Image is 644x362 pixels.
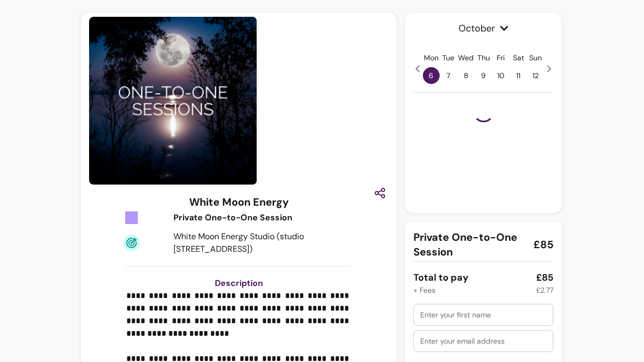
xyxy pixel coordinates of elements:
[420,310,546,320] input: Enter your first name
[123,209,140,226] img: Tickets Icon
[413,21,553,36] span: October
[536,285,553,295] div: £2.77
[420,336,546,346] input: Enter your email address
[413,230,525,259] span: Private One-to-One Session
[173,230,383,255] div: White Moon Energy Studio (studio [STREET_ADDRESS])
[533,237,553,252] span: £85
[497,52,505,63] p: Fri
[473,101,494,122] div: Loading
[173,211,383,224] div: Private One-to-One Session
[126,277,351,290] h3: Description
[477,52,490,63] p: Thu
[529,52,542,63] p: Sun
[189,195,289,209] h3: White Moon Energy
[510,67,527,84] span: 11
[413,270,468,285] div: Total to pay
[536,270,553,285] div: £85
[440,67,457,84] span: 7
[457,67,474,84] span: 8
[458,52,474,63] p: Wed
[493,67,509,84] span: 10
[424,52,439,63] p: Mon
[413,285,435,295] div: + Fees
[475,67,492,84] span: 9
[442,52,454,63] p: Tue
[423,67,440,84] span: 6
[513,52,524,63] p: Sat
[527,67,544,84] span: 12
[89,17,257,185] img: https://d3pz9znudhj10h.cloudfront.net/0f36b46d-8c34-4ad3-92c4-8018eff7e56b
